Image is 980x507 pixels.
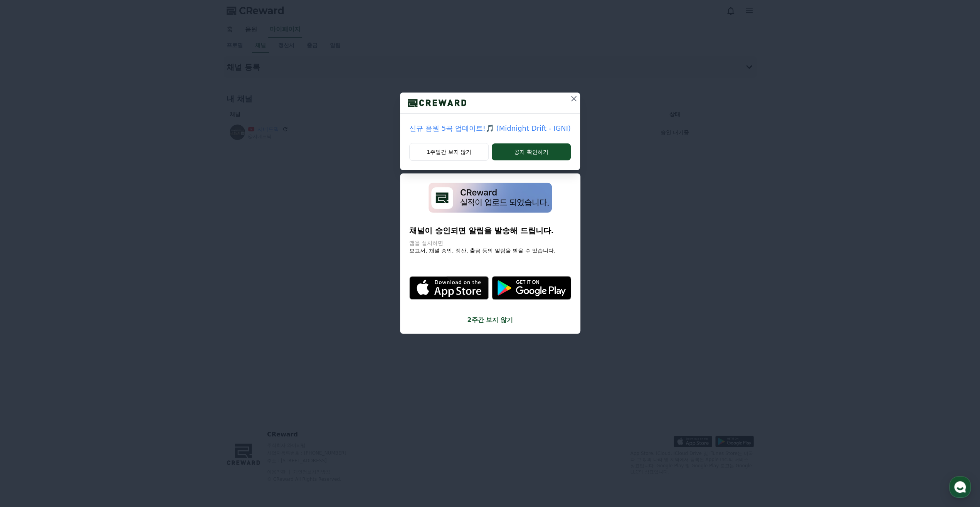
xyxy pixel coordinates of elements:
[2,244,51,264] a: 홈
[119,256,128,262] span: 설정
[24,256,29,262] span: 홈
[409,123,571,134] a: 신규 음원 5곡 업데이트!🎵 (Midnight Drift - IGNI)
[99,244,148,264] a: 설정
[492,143,571,160] button: 공지 확인하기
[400,97,474,109] img: logo
[71,256,80,263] span: 대화
[51,244,99,264] a: 대화
[409,143,489,161] button: 1주일간 보지 않기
